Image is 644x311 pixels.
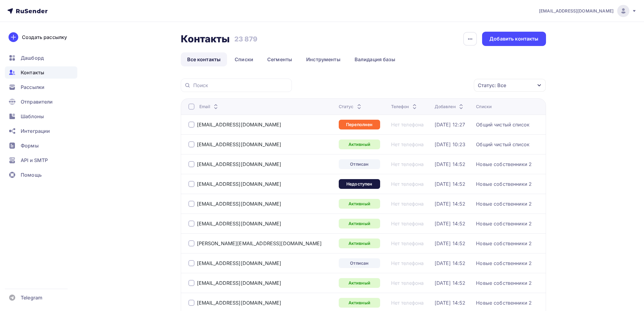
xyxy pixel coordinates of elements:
div: Email [199,104,220,110]
div: Общий чистый список [476,141,530,147]
a: Новые собственники 2 [476,280,532,286]
h2: Контакты [181,33,230,45]
a: [DATE] 10:23 [435,141,466,147]
a: Нет телефона [391,280,424,286]
a: Контакты [5,66,77,79]
div: Статус [339,104,363,110]
span: Контакты [21,69,44,76]
a: Новые собственники 2 [476,181,532,187]
div: Создать рассылку [22,34,67,41]
a: Нет телефона [391,181,424,187]
a: Активный [339,298,380,308]
div: Нет телефона [391,122,424,128]
a: [EMAIL_ADDRESS][DOMAIN_NAME] [539,5,637,17]
a: [DATE] 12:27 [435,122,465,128]
div: [EMAIL_ADDRESS][DOMAIN_NAME] [197,221,282,227]
div: Телефон [391,104,418,110]
a: Новые собственники 2 [476,300,532,306]
a: Новые собственники 2 [476,221,532,227]
a: [DATE] 14:52 [435,300,466,306]
div: Нет телефона [391,201,424,207]
div: Нет телефона [391,300,424,306]
a: Формы [5,140,77,152]
a: Активный [339,140,380,149]
div: Нет телефона [391,240,424,246]
div: [EMAIL_ADDRESS][DOMAIN_NAME] [197,201,282,207]
span: API и SMTP [21,157,48,164]
a: [EMAIL_ADDRESS][DOMAIN_NAME] [197,181,282,187]
a: [PERSON_NAME][EMAIL_ADDRESS][DOMAIN_NAME] [197,240,322,246]
a: Отписан [339,159,380,169]
a: [DATE] 14:52 [435,221,466,227]
a: Инструменты [300,52,347,66]
a: Новые собственники 2 [476,260,532,266]
span: Формы [21,142,39,149]
a: Списки [228,52,260,66]
a: Шаблоны [5,110,77,122]
a: Нет телефона [391,141,424,147]
span: Интеграции [21,127,50,135]
a: [EMAIL_ADDRESS][DOMAIN_NAME] [197,300,282,306]
a: Рассылки [5,81,77,93]
a: Недоступен [339,179,380,189]
span: Шаблоны [21,113,44,120]
a: [DATE] 14:52 [435,280,466,286]
div: Нет телефона [391,260,424,266]
a: Активный [339,239,380,248]
a: Активный [339,199,380,209]
div: Новые собственники 2 [476,161,532,167]
a: [DATE] 14:52 [435,201,466,207]
span: [EMAIL_ADDRESS][DOMAIN_NAME] [539,8,614,14]
a: Активный [339,278,380,288]
a: Все контакты [181,52,227,66]
a: Валидация базы [348,52,402,66]
a: [EMAIL_ADDRESS][DOMAIN_NAME] [197,141,282,147]
div: Добавлен [435,104,465,110]
div: [EMAIL_ADDRESS][DOMAIN_NAME] [197,122,282,128]
a: Новые собственники 2 [476,240,532,246]
input: Поиск [193,82,288,89]
a: [DATE] 14:52 [435,260,466,266]
div: Отписан [339,258,380,268]
a: [DATE] 14:52 [435,161,466,167]
span: Telegram [21,294,42,301]
a: Общий чистый список [476,122,530,128]
div: Добавить контакты [489,35,538,42]
a: [EMAIL_ADDRESS][DOMAIN_NAME] [197,260,282,266]
button: Статус: Все [474,79,546,92]
a: Активный [339,219,380,228]
a: [EMAIL_ADDRESS][DOMAIN_NAME] [197,280,282,286]
a: [EMAIL_ADDRESS][DOMAIN_NAME] [197,161,282,167]
div: Списки [476,104,492,110]
a: [DATE] 14:52 [435,181,466,187]
a: Переполнен [339,120,380,129]
a: Нет телефона [391,221,424,227]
